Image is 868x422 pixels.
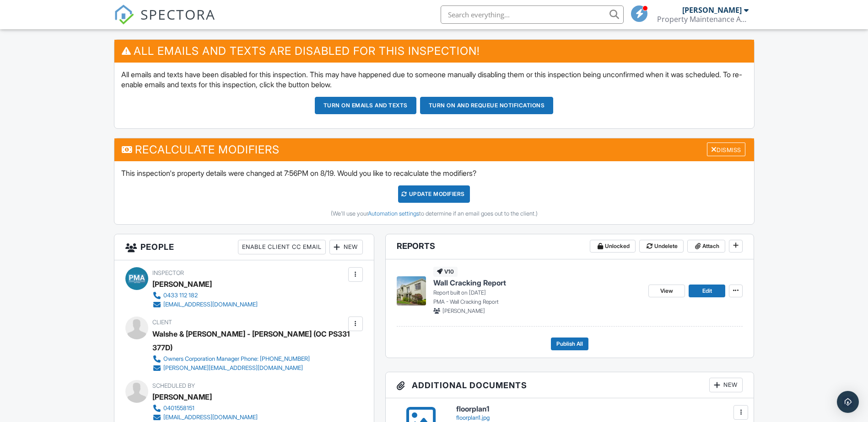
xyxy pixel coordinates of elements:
[456,414,743,422] div: floorplan1.jpg
[114,138,754,161] h3: Recalculate Modifiers
[163,355,310,363] div: Owners Corporation Manager Phone: [PHONE_NUMBER]
[386,372,754,398] h3: Additional Documents
[163,292,198,299] div: 0433 112 182
[163,405,194,412] div: 0401558151
[152,300,258,309] a: [EMAIL_ADDRESS][DOMAIN_NAME]
[163,364,303,372] div: [PERSON_NAME][EMAIL_ADDRESS][DOMAIN_NAME]
[121,69,747,90] p: All emails and texts have been disabled for this inspection. This may have happened due to someon...
[238,240,326,254] div: Enable Client CC Email
[368,210,419,217] a: Automation settings
[456,405,743,413] h6: floorplan1
[114,234,374,260] h3: People
[420,97,554,114] button: Turn on and Requeue Notifications
[140,5,216,24] span: SPECTORA
[152,382,195,389] span: Scheduled By
[163,414,258,421] div: [EMAIL_ADDRESS][DOMAIN_NAME]
[329,240,363,254] div: New
[398,185,470,203] div: UPDATE Modifiers
[315,97,416,114] button: Turn on emails and texts
[152,354,346,364] a: Owners Corporation Manager Phone: [PHONE_NUMBER]
[152,327,353,354] div: Walshe & [PERSON_NAME] - [PERSON_NAME] (OC PS331377D)
[163,301,258,308] div: [EMAIL_ADDRESS][DOMAIN_NAME]
[837,391,859,413] div: Open Intercom Messenger
[152,364,346,373] a: [PERSON_NAME][EMAIL_ADDRESS][DOMAIN_NAME]
[709,378,743,392] div: New
[114,40,754,62] h3: All emails and texts are disabled for this inspection!
[152,269,184,276] span: Inspector
[114,12,216,32] a: SPECTORA
[682,5,742,15] div: [PERSON_NAME]
[657,15,749,24] div: Property Maintenance Advisory
[121,210,747,217] div: (We'll use your to determine if an email goes out to the client.)
[707,142,745,157] div: Dismiss
[152,291,258,300] a: 0433 112 182
[114,161,754,224] div: This inspection's property details were changed at 7:56PM on 8/19. Would you like to recalculate ...
[441,5,624,24] input: Search everything...
[152,319,172,326] span: Client
[152,413,258,422] a: [EMAIL_ADDRESS][DOMAIN_NAME]
[114,5,134,25] img: The Best Home Inspection Software - Spectora
[152,277,212,291] div: [PERSON_NAME]
[152,404,258,413] a: 0401558151
[152,390,212,404] div: [PERSON_NAME]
